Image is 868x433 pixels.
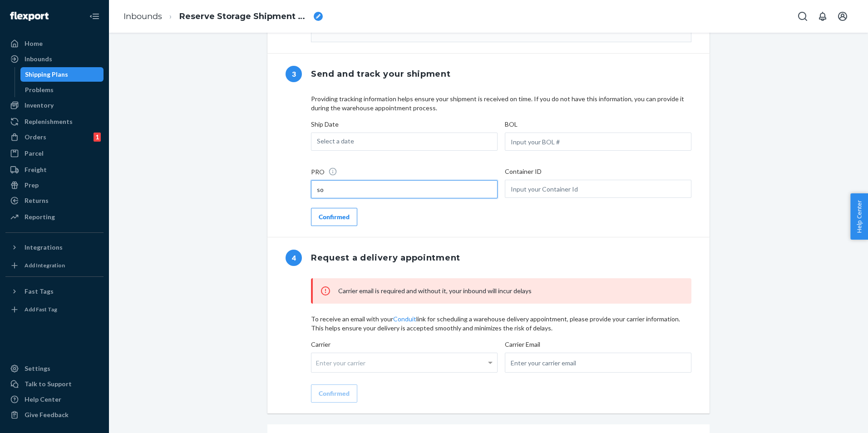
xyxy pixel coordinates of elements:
[311,384,357,403] button: Confirmed
[25,395,61,404] div: Help Center
[505,180,691,198] input: Input your Container Id
[311,340,498,375] label: Carrier
[311,120,498,129] p: Ship Date
[25,364,50,373] div: Settings
[5,114,104,129] a: Replenishments
[311,248,460,267] h1: Request a delivery appointment
[5,408,104,422] button: Give Feedback
[850,193,868,240] button: Help Center
[311,180,498,198] input: Input your PRO #
[25,149,44,158] div: Parcel
[25,54,52,64] div: Inbounds
[25,165,47,174] div: Freight
[505,120,518,129] label: BOL
[5,162,104,177] a: Freight
[25,39,43,48] div: Home
[25,379,72,389] div: Talk to Support
[10,12,49,21] img: Flexport logo
[505,167,542,176] label: Container ID
[311,94,691,113] p: Providing tracking information helps ensure your shipment is received on time. If you do not have...
[5,377,104,391] a: Talk to Support
[5,361,104,376] a: Settings
[94,133,101,142] div: 1
[116,3,330,30] ol: breadcrumbs
[5,193,104,208] a: Returns
[5,240,104,255] button: Integrations
[25,410,69,419] div: Give Feedback
[5,52,104,66] a: Inbounds
[338,287,532,295] span: Carrier email is required and without it, your inbound will incur delays
[311,208,357,226] button: Confirmed
[5,302,104,317] a: Add Fast Tag
[25,85,54,94] div: Problems
[311,353,497,372] div: Enter your carrier
[505,353,691,373] input: Enter your carrier email
[25,181,39,190] div: Prep
[25,117,73,126] div: Replenishments
[5,36,104,51] a: Home
[25,70,68,79] div: Shipping Plans
[286,250,302,266] span: 4
[317,137,354,145] span: Select a date
[5,210,104,224] a: Reporting
[25,261,65,269] div: Add Integration
[505,340,691,375] label: Carrier Email
[25,287,54,296] div: Fast Tags
[505,133,691,151] input: Input your BOL #
[25,243,63,252] div: Integrations
[5,98,104,113] a: Inventory
[311,167,337,177] label: PRO
[311,315,691,333] p: To receive an email with your link for scheduling a warehouse delivery appointment, please provid...
[123,11,162,21] a: Inbounds
[5,258,104,273] a: Add Integration
[393,315,416,323] a: Conduit
[5,392,104,407] a: Help Center
[5,130,104,144] a: Orders1
[5,146,104,161] a: Parcel
[20,83,104,97] a: Problems
[794,7,812,25] button: Open Search Box
[179,11,310,23] span: Reserve Storage Shipment STI823250858e
[319,389,350,398] div: Confirmed
[5,284,104,299] button: Fast Tags
[833,7,852,25] button: Open account menu
[319,212,350,221] div: Confirmed
[25,212,55,221] div: Reporting
[85,7,104,25] button: Close Navigation
[25,133,46,142] div: Orders
[311,64,451,84] h1: Send and track your shipment
[25,196,49,205] div: Returns
[25,101,54,110] div: Inventory
[286,66,302,82] span: 3
[814,7,832,25] button: Open notifications
[20,67,104,82] a: Shipping Plans
[25,305,57,313] div: Add Fast Tag
[5,178,104,192] a: Prep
